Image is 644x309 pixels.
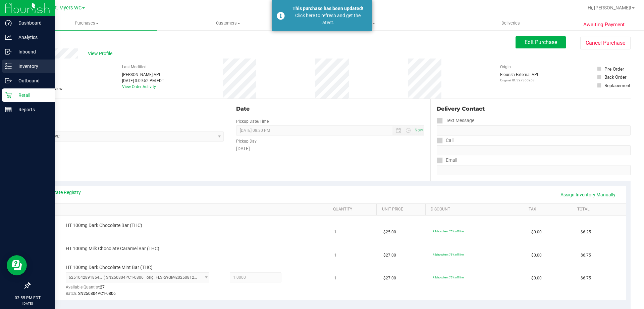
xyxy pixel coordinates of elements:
span: 1 [334,275,336,281]
div: [DATE] [236,145,424,152]
inline-svg: Retail [5,92,12,99]
a: Unit Price [382,207,423,212]
span: 1 [334,229,336,235]
iframe: Resource center [7,255,27,275]
input: Format: (999) 999-9999 [437,145,631,155]
label: Text Message [437,116,474,125]
span: Hi, [PERSON_NAME]! [588,5,631,10]
span: $0.00 [531,229,542,235]
label: Origin [500,64,511,70]
p: Reports [12,106,52,114]
span: Ft. Myers WC [52,5,82,11]
span: $6.75 [581,275,591,281]
div: This purchase has been updated! [288,5,367,12]
span: $0.00 [531,275,542,281]
a: Assign Inventory Manually [556,189,620,200]
div: Flourish External API [500,72,538,83]
span: Awaiting Payment [583,21,625,29]
label: Call [437,136,453,145]
span: 75chocchew: 75% off line [433,230,464,233]
p: 03:55 PM EDT [3,295,52,301]
span: 75chocchew: 75% off line [433,276,464,279]
inline-svg: Analytics [5,34,12,41]
div: [DATE] 3:09:52 PM EDT [122,78,164,84]
span: $6.25 [581,229,591,235]
a: View State Registry [41,189,81,196]
div: Available Quantity: [66,282,217,296]
span: HT 100mg Dark Chocolate Bar (THC) [66,222,142,229]
inline-svg: Inventory [5,63,12,70]
div: Delivery Contact [437,105,631,113]
div: Pre-Order [604,66,624,72]
div: [PERSON_NAME] API [122,72,164,78]
span: Customers [158,20,298,26]
p: Dashboard [12,19,52,27]
a: SKU [40,207,325,212]
p: Retail [12,91,52,99]
span: SN250804PC1-0806 [78,291,116,296]
p: Outbound [12,77,52,85]
span: Purchases [16,20,157,26]
span: $6.75 [581,252,591,259]
div: Back Order [604,74,627,80]
span: View Profile [88,50,115,57]
button: Cancel Purchase [580,37,631,49]
a: View Order Activity [122,84,156,89]
inline-svg: Inbound [5,48,12,55]
button: Edit Purchase [516,36,566,48]
span: $0.00 [531,252,542,259]
a: Deliveries [440,16,581,30]
span: $27.00 [383,252,396,259]
div: Replacement [604,82,630,89]
a: Tax [529,207,570,212]
label: Pickup Day [236,138,257,144]
span: 27 [100,285,105,289]
inline-svg: Outbound [5,77,12,84]
span: 75chocchew: 75% off line [433,253,464,256]
label: Email [437,155,457,165]
inline-svg: Dashboard [5,20,12,26]
inline-svg: Reports [5,106,12,113]
span: 1 [334,252,336,259]
label: Last Modified [122,64,147,70]
a: Discount [431,207,521,212]
input: Format: (999) 999-9999 [437,125,631,136]
span: Deliveries [492,20,529,26]
div: Click here to refresh and get the latest. [288,12,367,26]
p: [DATE] [3,301,52,306]
p: Analytics [12,33,52,41]
p: Inventory [12,62,52,70]
span: Batch: [66,291,77,296]
span: Edit Purchase [525,39,557,45]
span: $25.00 [383,229,396,235]
label: Pickup Date/Time [236,118,269,124]
a: Quantity [333,207,374,212]
a: Total [577,207,618,212]
a: Purchases [16,16,157,30]
div: Date [236,105,424,113]
span: HT 100mg Dark Chocolate Mint Bar (THC) [66,264,153,271]
p: Inbound [12,48,52,56]
div: Location [30,105,224,113]
a: Customers [157,16,299,30]
p: Original ID: 327366268 [500,78,538,83]
span: $27.00 [383,275,396,281]
span: HT 100mg Milk Chocolate Caramel Bar (THC) [66,245,159,252]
